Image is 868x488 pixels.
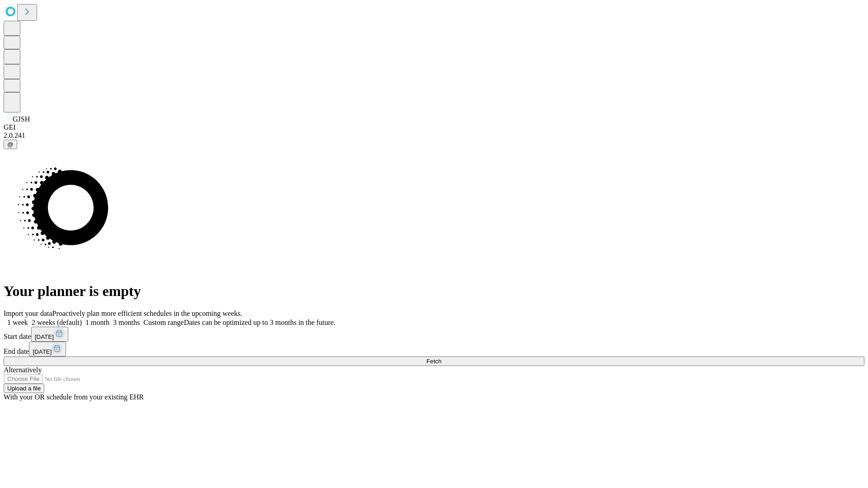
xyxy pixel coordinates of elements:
h1: Your planner is empty [4,283,864,300]
span: Fetch [426,358,441,365]
button: @ [4,140,17,149]
button: [DATE] [31,327,68,342]
span: Dates can be optimized up to 3 months in the future. [184,319,335,326]
span: 2 weeks (default) [32,319,82,326]
button: [DATE] [29,342,66,357]
div: 2.0.241 [4,131,864,140]
span: Proactively plan more efficient schedules in the upcoming weeks. [52,310,242,317]
span: Custom range [143,319,184,326]
span: 1 month [85,319,109,326]
span: GJSH [13,115,30,123]
span: 1 week [7,319,28,326]
span: Import your data [4,310,52,317]
div: GEI [4,123,864,131]
span: With your OR schedule from your existing EHR [4,393,144,401]
span: @ [7,141,14,148]
span: 3 months [113,319,140,326]
span: Alternatively [4,366,42,374]
span: [DATE] [35,333,54,340]
div: End date [4,342,864,357]
button: Fetch [4,357,864,366]
div: Start date [4,327,864,342]
button: Upload a file [4,384,44,393]
span: [DATE] [33,348,52,355]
